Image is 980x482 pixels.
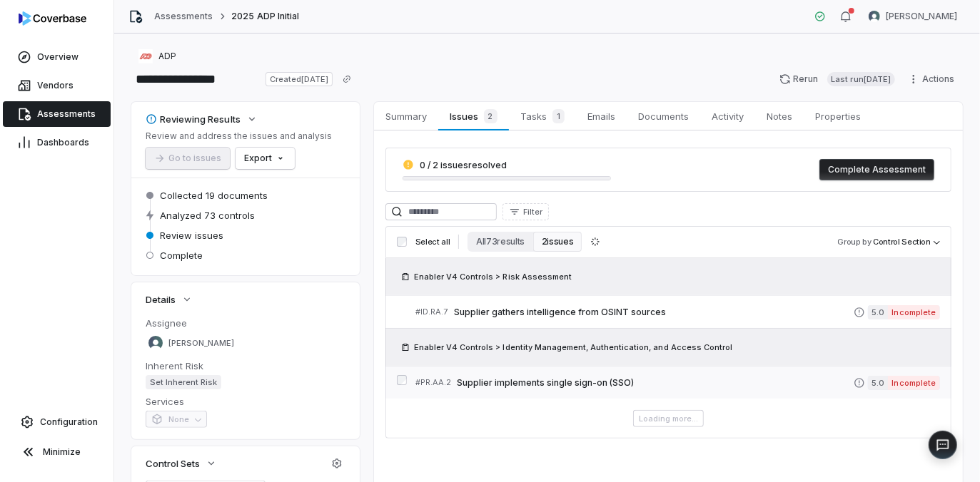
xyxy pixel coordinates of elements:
[231,11,299,22] span: 2025 ADP Initial
[146,317,345,329] dt: Assignee
[869,11,880,22] img: Sean Wozniak avatar
[158,51,176,62] span: ADP
[154,11,213,22] a: Assessments
[168,338,234,349] span: [PERSON_NAME]
[134,43,181,69] button: https://adp.com/ADP
[819,159,934,180] button: Complete Assessment
[838,237,872,247] span: Group by
[415,296,940,328] a: #ID.RA.7Supplier gathers intelligence from OSINT sources5.0Incomplete
[37,80,74,91] span: Vendors
[146,395,345,408] dt: Services
[468,232,533,252] button: All 73 results
[415,307,448,317] span: # ID.RA.7
[515,106,570,126] span: Tasks
[146,130,332,142] p: Review and address the issues and analysis
[160,249,203,262] span: Complete
[37,137,89,148] span: Dashboards
[6,409,108,435] a: Configuration
[454,307,854,318] span: Supplier gathers intelligence from OSINT sources
[3,130,111,155] a: Dashboards
[19,11,86,26] img: logo-D7KZi-bG.svg
[868,305,888,319] span: 5.0
[146,457,200,470] span: Control Sets
[706,107,749,125] span: Activity
[334,66,360,92] button: Copy link
[414,342,732,353] span: Enabler V4 Controls > Identity Management, Authentication, and Access Control
[420,160,507,170] span: 0 / 2 issues resolved
[37,51,79,63] span: Overview
[160,189,268,202] span: Collected 19 documents
[868,376,888,390] span: 5.0
[236,148,295,169] button: Export
[886,11,957,22] span: [PERSON_NAME]
[3,44,111,70] a: Overview
[6,438,108,466] button: Minimize
[502,203,549,220] button: Filter
[827,72,895,86] span: Last run [DATE]
[444,106,502,126] span: Issues
[523,207,542,217] span: Filter
[266,72,333,86] span: Created [DATE]
[415,366,940,399] a: #PR.AA.2Supplier implements single sign-on (SSO)5.0Incomplete
[582,107,621,125] span: Emails
[771,68,904,90] button: RerunLast run[DATE]
[632,107,694,125] span: Documents
[415,237,450,247] span: Select all
[37,108,96,120] span: Assessments
[415,377,451,388] span: # PR.AA.2
[40,416,98,428] span: Configuration
[888,376,940,390] span: Incomplete
[860,6,966,27] button: Sean Wozniak avatar[PERSON_NAME]
[904,68,963,90] button: Actions
[397,237,407,247] input: Select all
[380,107,433,125] span: Summary
[160,209,255,222] span: Analyzed 73 controls
[146,113,241,125] div: Reviewing Results
[146,359,345,372] dt: Inherent Risk
[148,336,163,350] img: Sean Wozniak avatar
[3,73,111,98] a: Vendors
[43,446,81,458] span: Minimize
[160,229,223,242] span: Review issues
[141,106,262,132] button: Reviewing Results
[484,109,497,123] span: 2
[761,107,798,125] span: Notes
[888,305,940,319] span: Incomplete
[533,232,582,252] button: 2 issues
[552,109,565,123] span: 1
[146,375,221,389] span: Set Inherent Risk
[457,377,854,389] span: Supplier implements single sign-on (SSO)
[3,101,111,127] a: Assessments
[141,287,197,312] button: Details
[141,451,221,476] button: Control Sets
[809,107,867,125] span: Properties
[414,271,572,282] span: Enabler V4 Controls > Risk Assessment
[146,293,176,306] span: Details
